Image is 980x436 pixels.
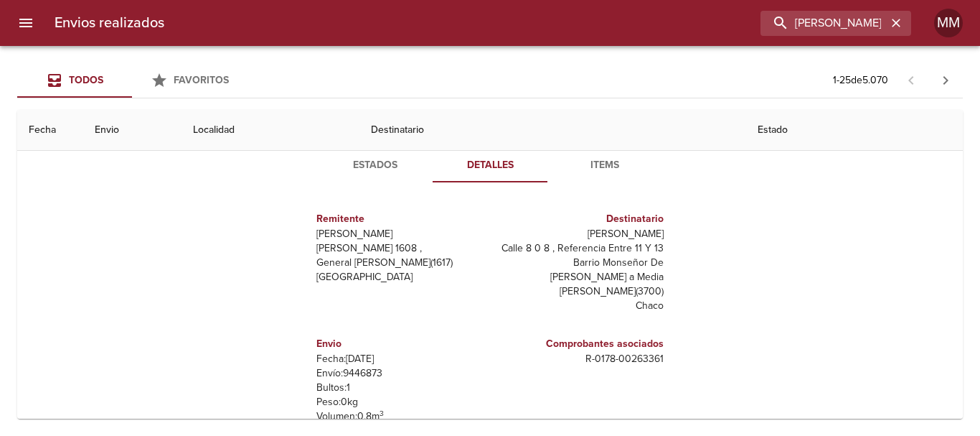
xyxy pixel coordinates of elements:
th: Localidad [182,110,359,151]
span: Items [556,157,654,175]
p: [PERSON_NAME] [496,227,664,241]
p: General [PERSON_NAME] ( 1617 ) [316,256,484,270]
p: R - 0178 - 00263361 [496,352,664,366]
h6: Envios realizados [55,11,164,34]
div: Abrir información de usuario [934,9,963,37]
p: Bultos: 1 [316,381,484,395]
h6: Comprobantes asociados [496,336,664,352]
span: Pagina siguiente [928,63,963,98]
p: Envío: 9446873 [316,366,484,381]
th: Fecha [17,110,83,151]
span: Todos [69,74,103,86]
p: Peso: 0 kg [316,395,484,409]
h6: Envio [316,336,484,352]
button: menu [9,6,43,40]
input: buscar [760,11,887,36]
p: Fecha: [DATE] [316,352,484,366]
div: MM [934,9,963,37]
span: Favoritos [174,74,229,86]
div: Tabs Envios [17,63,247,98]
span: Detalles [441,157,539,175]
p: [PERSON_NAME] [316,227,484,241]
div: Tabs detalle de guia [318,148,662,182]
p: [PERSON_NAME] 1608 , [316,241,484,256]
th: Destinatario [359,110,746,151]
p: [GEOGRAPHIC_DATA] [316,270,484,284]
th: Envio [83,110,182,151]
p: [PERSON_NAME] ( 3700 ) [496,284,664,299]
p: 1 - 25 de 5.070 [833,73,888,88]
p: Calle 8 0 8 , Referencia Entre 11 Y 13 Barrio Monseñor De [PERSON_NAME] a Media [496,241,664,284]
p: Chaco [496,299,664,313]
span: Estados [326,157,424,175]
h6: Destinatario [496,211,664,227]
h6: Remitente [316,211,484,227]
sup: 3 [380,409,384,418]
th: Estado [746,110,963,151]
p: Volumen: 0.8 m [316,409,484,424]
